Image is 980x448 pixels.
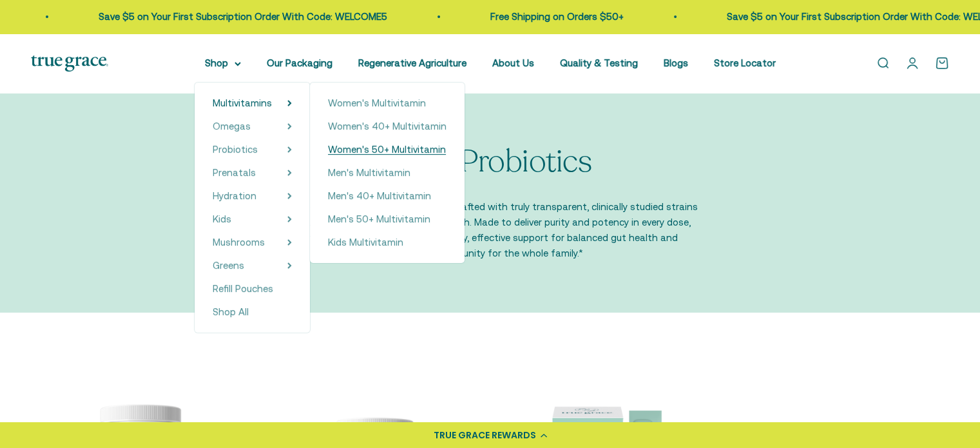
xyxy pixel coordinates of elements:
span: Men's 40+ Multivitamin [328,190,431,201]
a: Hydration [213,188,256,204]
a: Blogs [664,57,688,68]
summary: Kids [213,211,292,227]
a: Regenerative Agriculture [358,57,466,68]
a: Free Shipping on Orders $50+ [469,11,602,22]
a: Mushrooms [213,235,265,250]
summary: Prenatals [213,165,292,180]
span: Women's 50+ Multivitamin [328,144,446,155]
a: Greens [213,258,244,273]
span: Women's 40+ Multivitamin [328,121,447,131]
a: Kids [213,211,231,227]
span: Refill Pouches [213,283,273,294]
a: Men's 40+ Multivitamin [328,188,447,204]
a: Store Locator [714,57,776,68]
p: Save $5 on Your First Subscription Order With Code: WELCOME5 [77,9,366,24]
summary: Mushrooms [213,235,292,250]
a: Probiotics [213,142,258,157]
span: Kids [213,213,231,224]
span: Prenatals [213,167,256,178]
summary: Shop [205,55,241,71]
a: Prenatals [213,165,256,180]
p: Our probiotics for adults and kids are crafted with truly transparent, clinically studied strains... [281,199,700,261]
summary: Hydration [213,188,292,204]
span: Hydration [213,190,256,201]
summary: Multivitamins [213,95,292,111]
p: Daily Probiotics [389,145,591,179]
a: Men's 50+ Multivitamin [328,211,447,227]
span: Men's Multivitamin [328,167,410,178]
a: Quality & Testing [560,57,638,68]
span: Kids Multivitamin [328,237,403,248]
a: Our Packaging [267,57,332,68]
span: Shop All [213,306,249,317]
summary: Omegas [213,119,292,134]
summary: Greens [213,258,292,273]
span: Omegas [213,121,251,131]
a: Women's 40+ Multivitamin [328,119,447,134]
div: TRUE GRACE REWARDS [434,429,536,442]
a: Women's 50+ Multivitamin [328,142,447,157]
a: About Us [492,57,534,68]
a: Kids Multivitamin [328,235,447,250]
a: Men's Multivitamin [328,165,447,180]
span: Probiotics [213,144,258,155]
a: Multivitamins [213,95,272,111]
span: Mushrooms [213,237,265,248]
span: Multivitamins [213,97,272,108]
a: Shop All [213,304,292,320]
summary: Probiotics [213,142,292,157]
span: Women's Multivitamin [328,97,426,108]
span: Greens [213,260,244,271]
a: Women's Multivitamin [328,95,447,111]
a: Omegas [213,119,251,134]
a: Refill Pouches [213,281,292,297]
span: Men's 50+ Multivitamin [328,213,430,224]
